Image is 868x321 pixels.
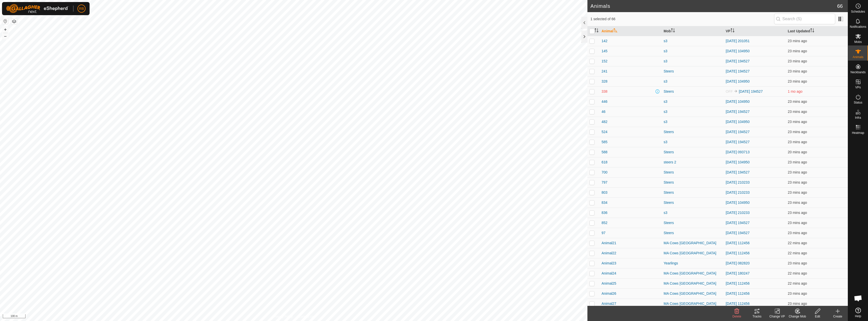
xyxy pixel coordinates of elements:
[788,89,802,93] span: 27 July 2025, 9:03 am
[851,291,866,306] div: Open chat
[664,251,722,256] div: MA Cows [GEOGRAPHIC_DATA]
[602,170,607,175] span: 700
[602,48,607,54] span: 145
[855,86,861,89] span: VPs
[726,211,750,215] a: [DATE] 210233
[602,119,607,125] span: 482
[787,314,807,319] div: Change Mob
[726,302,750,306] a: [DATE] 112456
[664,210,722,215] div: s3
[602,261,616,266] span: Animal23
[664,200,722,205] div: Steers
[6,4,69,13] img: Gallagher Logo
[664,230,722,236] div: Steers
[664,109,722,114] div: s3
[726,100,750,104] a: [DATE] 104950
[788,120,807,124] span: 8 Sept 2025, 10:03 am
[837,2,843,10] span: 66
[726,241,750,245] a: [DATE] 112456
[664,89,722,94] div: Steers
[590,16,774,22] span: 1 selected of 66
[726,180,750,184] a: [DATE] 210233
[788,39,807,43] span: 8 Sept 2025, 10:03 am
[664,79,722,84] div: s3
[726,39,750,43] a: [DATE] 201051
[664,271,722,276] div: MA Cows [GEOGRAPHIC_DATA]
[602,129,607,135] span: 524
[726,79,750,83] a: [DATE] 104950
[602,79,607,84] span: 328
[788,291,807,295] span: 8 Sept 2025, 10:03 am
[671,29,675,33] p-sorticon: Activate to sort
[788,271,807,275] span: 8 Sept 2025, 10:04 am
[664,301,722,306] div: MA Cows [GEOGRAPHIC_DATA]
[726,201,750,205] a: [DATE] 104950
[788,241,807,245] span: 8 Sept 2025, 10:04 am
[726,231,750,235] a: [DATE] 194527
[613,29,617,33] p-sorticon: Activate to sort
[726,59,750,63] a: [DATE] 194527
[788,69,807,73] span: 8 Sept 2025, 10:03 am
[726,271,750,275] a: [DATE] 180247
[788,100,807,104] span: 8 Sept 2025, 10:03 am
[664,160,722,165] div: steers 2
[602,180,607,185] span: 797
[788,79,807,83] span: 8 Sept 2025, 10:03 am
[664,281,722,286] div: MA Cows [GEOGRAPHIC_DATA]
[852,131,864,134] span: Heatmap
[726,130,750,134] a: [DATE] 194527
[664,240,722,246] div: MA Cows [GEOGRAPHIC_DATA]
[788,180,807,184] span: 8 Sept 2025, 10:03 am
[774,14,835,24] input: Search (S)
[726,251,750,255] a: [DATE] 112456
[788,190,807,194] span: 8 Sept 2025, 10:03 am
[788,150,807,154] span: 8 Sept 2025, 10:06 am
[602,150,607,155] span: 588
[850,71,865,74] span: Neckbands
[850,25,866,28] span: Notifications
[602,38,607,44] span: 142
[602,240,616,246] span: Animal21
[602,301,616,306] span: Animal27
[602,69,607,74] span: 241
[664,180,722,185] div: Steers
[788,302,807,306] span: 8 Sept 2025, 10:03 am
[590,3,837,9] h2: Animals
[854,40,862,43] span: Mobs
[828,314,848,319] div: Create
[664,190,722,195] div: Steers
[788,231,807,235] span: 8 Sept 2025, 10:03 am
[664,48,722,54] div: s3
[788,201,807,205] span: 8 Sept 2025, 10:03 am
[726,221,750,225] a: [DATE] 194527
[726,170,750,174] a: [DATE] 194527
[662,26,724,36] th: Mob
[602,89,607,94] span: 338
[602,281,616,286] span: Animal25
[726,261,750,265] a: [DATE] 082820
[602,271,616,276] span: Animal24
[602,210,607,215] span: 836
[848,306,868,320] a: Help
[602,220,607,226] span: 852
[726,281,750,285] a: [DATE] 112456
[602,251,616,256] span: Animal22
[767,314,787,319] div: Change VP
[664,139,722,145] div: s3
[739,89,763,93] a: [DATE] 194527
[602,59,607,64] span: 152
[274,314,293,319] a: Privacy Policy
[807,314,828,319] div: Edit
[786,26,848,36] th: Last Updated
[726,291,750,295] a: [DATE] 112456
[734,89,738,93] img: to
[855,116,861,119] span: Infra
[726,160,750,164] a: [DATE] 104950
[602,139,607,145] span: 585
[788,59,807,63] span: 8 Sept 2025, 10:03 am
[664,220,722,226] div: Steers
[11,18,17,24] button: Map Layers
[602,230,606,236] span: 97
[788,49,807,53] span: 8 Sept 2025, 10:03 am
[788,130,807,134] span: 8 Sept 2025, 10:03 am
